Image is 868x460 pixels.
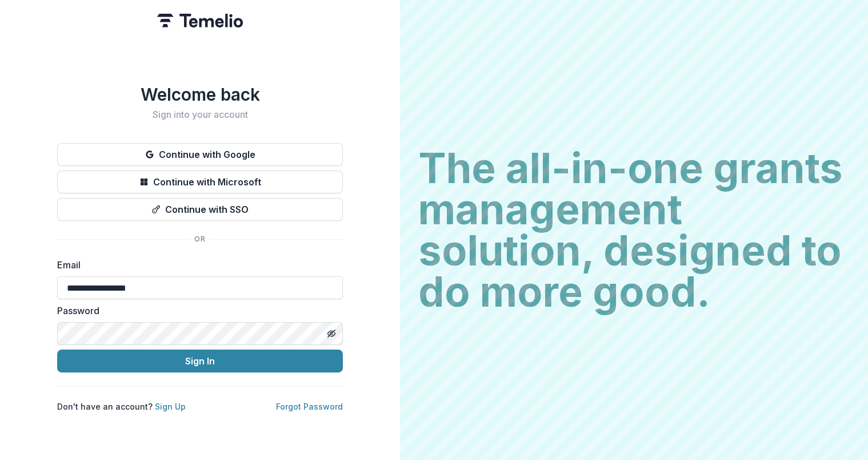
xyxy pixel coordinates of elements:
[57,170,343,193] button: Continue with Microsoft
[322,324,341,343] button: Toggle password visibility
[57,400,186,413] p: Don't have an account?
[57,143,343,166] button: Continue with Google
[57,258,336,272] label: Email
[157,14,243,27] img: Temelio
[57,304,336,318] label: Password
[57,198,343,221] button: Continue with SSO
[276,402,343,411] a: Forgot Password
[57,84,343,105] h1: Welcome back
[57,350,343,372] button: Sign In
[57,109,343,120] h2: Sign into your account
[155,402,186,411] a: Sign Up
